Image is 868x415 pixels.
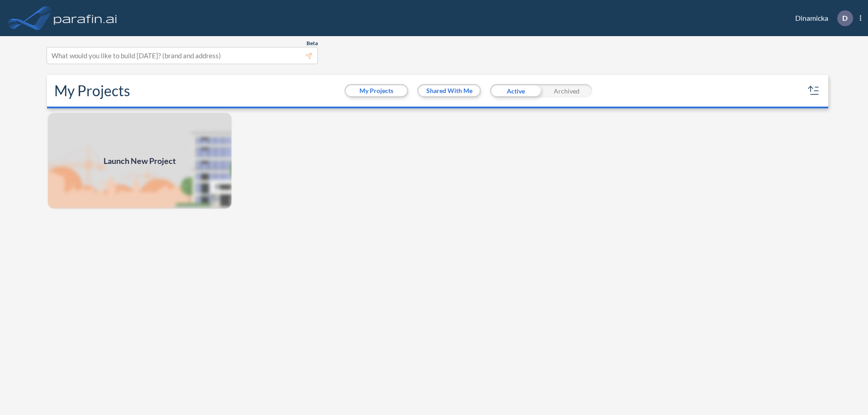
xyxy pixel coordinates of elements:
[104,155,176,167] span: Launch New Project
[807,84,821,98] button: sort
[47,112,232,210] img: add
[419,85,480,96] button: Shared With Me
[307,40,318,47] span: Beta
[52,9,119,27] img: logo
[490,84,541,98] div: Active
[54,82,130,99] h2: My Projects
[541,84,592,98] div: Archived
[782,10,861,26] div: Dinamicka
[346,85,407,96] button: My Projects
[842,14,848,22] p: D
[47,112,232,210] a: Launch New Project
